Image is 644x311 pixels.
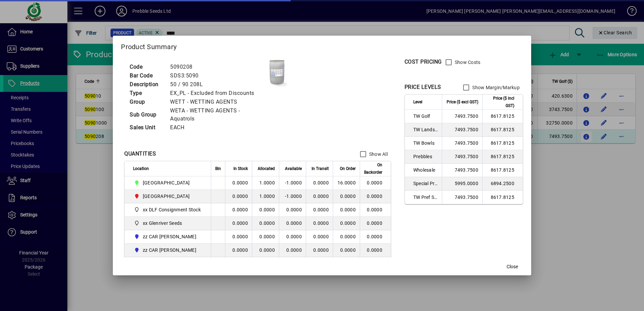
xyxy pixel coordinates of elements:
td: 50 / 90 208L [167,80,265,89]
td: Type [126,89,167,98]
span: TW Landscaper [413,126,438,133]
span: zz CAR [PERSON_NAME] [143,233,196,240]
td: EX_PL - Excluded from Discounts [167,89,265,98]
span: 0.0000 [313,180,329,185]
td: 5995.0000 [442,177,482,191]
label: Show All [368,151,388,158]
span: PALMERSTON NORTH [133,192,203,200]
td: 0.0000 [279,230,306,244]
td: EACH [167,123,265,132]
span: 0.0000 [340,194,356,199]
td: 7493.7500 [442,191,482,204]
td: Sub Group [126,106,167,123]
td: 8617.8125 [482,191,523,204]
td: 0.0000 [252,257,279,271]
span: 0.0000 [340,220,356,226]
img: contain [265,56,289,89]
td: 7493.7500 [442,110,482,123]
span: Allocated [258,165,275,172]
span: Close [507,263,518,270]
span: Level [413,98,422,106]
span: xx DLF Consignment Stock [133,206,203,214]
td: 0.0000 [225,190,252,203]
td: 0.0000 [279,203,306,217]
label: Show Margin/Markup [471,84,520,91]
td: 7493.7500 [442,137,482,150]
span: 0.0000 [313,234,329,239]
td: WETA - WETTING AGENTS - Aquatrols [167,106,265,123]
span: TW Pref Sup [413,194,438,201]
span: 0.0000 [340,247,356,253]
span: In Stock [233,165,248,172]
td: 8617.8125 [482,137,523,150]
td: 5090208 [167,63,265,71]
span: CHRISTCHURCH [133,179,203,187]
td: 0.0000 [252,244,279,257]
td: 8617.8125 [482,164,523,177]
span: zz CAR CARL [133,233,203,241]
span: Wholesale [413,167,438,173]
span: Location [133,165,149,172]
span: Bin [215,165,221,172]
span: On Order [340,165,356,172]
span: 16.0000 [337,180,356,185]
td: Bar Code [126,71,167,80]
span: TW Bowls [413,140,438,146]
td: 0.0000 [252,230,279,244]
td: 0.0000 [360,176,391,190]
td: -1.0000 [279,176,306,190]
span: zz CAR [PERSON_NAME] [143,247,196,253]
td: 8617.8125 [482,150,523,164]
td: 1.0000 [252,176,279,190]
span: Price ($ excl GST) [447,98,478,106]
span: xx Glenriver Seeds [143,220,182,227]
td: 0.0000 [360,217,391,230]
td: 1.0000 [252,190,279,203]
span: Prebbles [413,153,438,160]
span: zz CAR CRAIG B [133,246,203,254]
span: Special Price [413,180,438,187]
td: Sales Unit [126,123,167,132]
td: 0.0000 [225,217,252,230]
span: 0.0000 [313,207,329,212]
td: 7493.7500 [442,123,482,137]
span: xx DLF Consignment Stock [143,206,201,213]
span: On Backorder [364,161,382,176]
span: 0.0000 [340,207,356,212]
span: 0.0000 [313,247,329,253]
span: Available [285,165,302,172]
span: 0.0000 [340,234,356,239]
td: 0.0000 [252,217,279,230]
h2: Product Summary [113,36,531,55]
span: [GEOGRAPHIC_DATA] [143,179,190,186]
span: 0.0000 [313,194,329,199]
td: -1.0000 [279,190,306,203]
div: PRICE LEVELS [405,83,441,91]
td: 0.0000 [225,257,252,271]
td: 0.0000 [252,203,279,217]
td: Code [126,63,167,71]
td: 0.0000 [279,257,306,271]
td: 0.0000 [360,257,391,271]
td: 0.0000 [360,190,391,203]
td: 0.0000 [360,230,391,244]
td: 0.0000 [225,203,252,217]
td: 0.0000 [279,244,306,257]
td: 0.0000 [279,217,306,230]
td: SDS3:5090 [167,71,265,80]
td: Description [126,80,167,89]
td: 7493.7500 [442,164,482,177]
span: Price ($ incl GST) [487,95,514,109]
div: QUANTITIES [124,150,156,158]
td: 8617.8125 [482,123,523,137]
button: Close [502,261,523,273]
span: In Transit [312,165,329,172]
span: [GEOGRAPHIC_DATA] [143,193,190,200]
span: 0.0000 [313,220,329,226]
td: 0.0000 [225,176,252,190]
span: TW Golf [413,113,438,119]
td: 7493.7500 [442,150,482,164]
span: xx Glenriver Seeds [133,219,203,227]
label: Show Costs [453,59,481,66]
td: 8617.8125 [482,110,523,123]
